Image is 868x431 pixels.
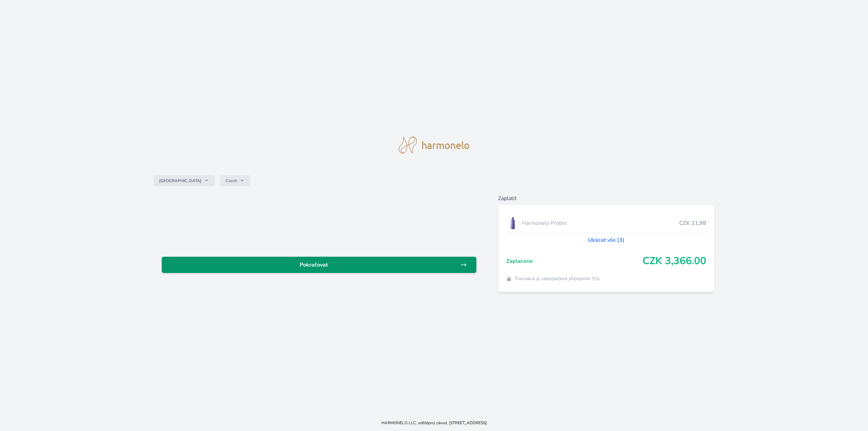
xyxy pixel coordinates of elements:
span: Czech [225,178,237,183]
span: Harmonelo Probio [522,219,679,227]
h6: Zaplatit [498,194,714,202]
span: [GEOGRAPHIC_DATA] [159,178,201,183]
span: Zaplaceno [506,257,642,265]
a: Ukázat vše (3) [588,236,625,244]
span: CZK 21.98 [679,219,706,227]
button: [GEOGRAPHIC_DATA] [154,175,215,186]
span: Pokračovat [167,261,460,269]
a: Pokračovat [162,257,476,273]
img: CLEAN_PROBIO_se_stinem_x-lo.jpg [506,215,519,232]
span: Transakce je zabezpečena připojením SSL [514,275,601,282]
img: logo.svg [399,137,469,154]
button: Czech [220,175,250,186]
span: CZK 3,366.00 [643,255,706,267]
